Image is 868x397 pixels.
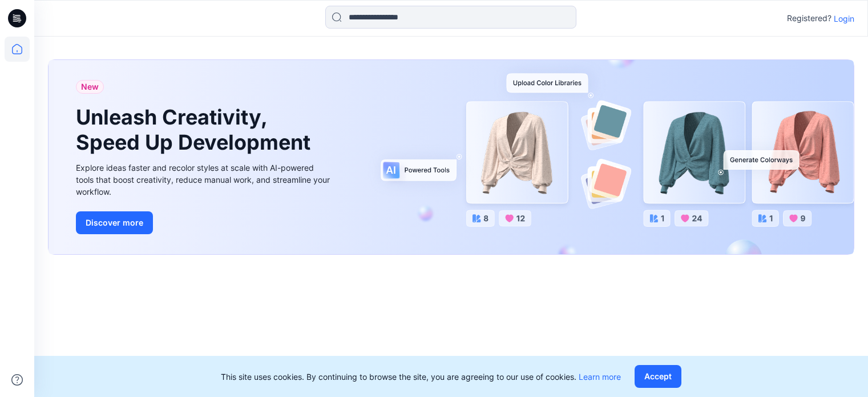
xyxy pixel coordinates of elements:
[834,13,854,25] p: Login
[579,372,621,382] a: Learn more
[787,11,831,25] p: Registered?
[221,371,621,383] p: This site uses cookies. By continuing to browse the site, you are agreeing to our use of cookies.
[76,105,316,154] h1: Unleash Creativity, Speed Up Development
[76,211,333,234] a: Discover more
[76,162,333,198] div: Explore ideas faster and recolor styles at scale with AI-powered tools that boost creativity, red...
[635,365,681,388] button: Accept
[81,80,99,94] span: New
[76,211,153,234] button: Discover more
